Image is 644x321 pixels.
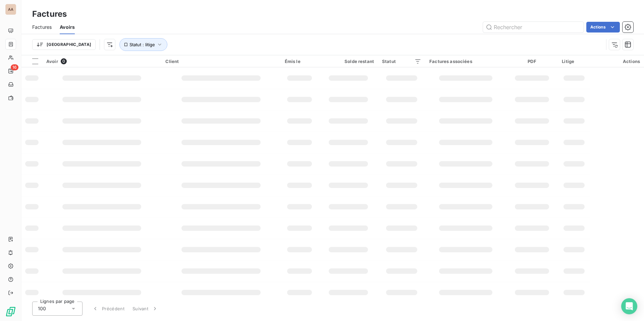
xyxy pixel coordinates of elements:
[32,39,96,50] button: [GEOGRAPHIC_DATA]
[128,302,162,316] button: Suivant
[32,8,67,20] h3: Factures
[60,24,75,30] span: Avoirs
[129,42,155,47] span: Statut : litige
[119,38,167,51] button: Statut : litige
[165,59,276,64] div: Client
[322,59,374,64] div: Solde restant
[5,4,16,15] div: AA
[562,59,586,64] div: Litige
[88,302,128,316] button: Précédent
[510,59,554,64] div: PDF
[621,298,637,314] div: Open Intercom Messenger
[5,306,16,317] img: Logo LeanPay
[483,22,584,33] input: Rechercher
[285,59,315,64] div: Émis le
[429,59,502,64] div: Factures associées
[594,59,640,64] div: Actions
[586,22,620,33] button: Actions
[61,58,67,64] span: 0
[382,59,421,64] div: Statut
[38,305,46,312] span: 100
[32,24,52,30] span: Factures
[11,64,18,70] span: 16
[46,59,58,64] span: Avoir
